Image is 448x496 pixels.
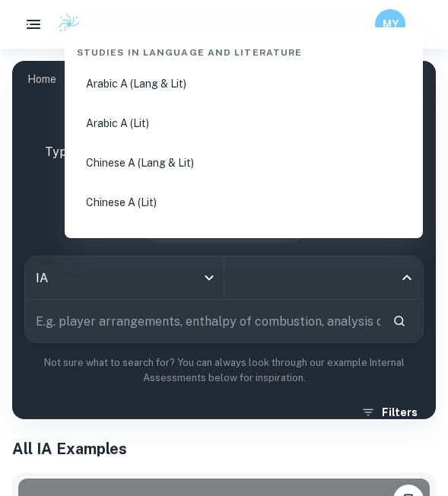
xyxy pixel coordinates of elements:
p: Not sure what to search for? You can always look through our example Internal Assessments below f... [24,355,424,386]
button: Search [386,308,412,334]
div: IA [25,256,224,299]
h6: MY [382,16,399,33]
input: E.g. player arrangements, enthalpy of combustion, analysis of a big city... [25,300,380,342]
p: Type a search phrase to find the most relevant IA examples for you [24,143,424,180]
img: profile cover [12,61,436,419]
button: Filters [357,399,424,426]
div: Studies in Language and Literature [71,33,417,65]
a: Clastify logo [49,13,81,36]
button: Close [396,267,418,288]
button: MY [375,9,405,40]
img: Clastify logo [58,13,81,36]
li: Chinese A (Lang & Lit) [71,145,417,181]
li: Chinese A (Lit) [71,184,417,221]
h1: All IA Examples [12,437,436,460]
a: Home [27,68,56,90]
li: Dutch A (Lang & Lit) [71,224,417,260]
h1: IB IA examples for all subjects [24,110,424,137]
li: Arabic A (Lang & Lit) [71,65,417,102]
li: Arabic A (Lit) [71,105,417,141]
